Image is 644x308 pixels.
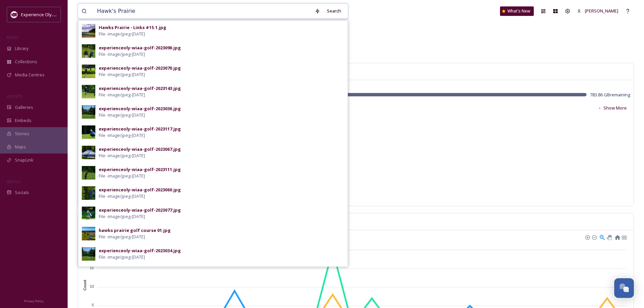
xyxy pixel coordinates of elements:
[324,4,344,18] div: Search
[15,45,28,52] span: Library
[94,4,311,19] input: Search your library
[24,299,44,303] span: Privacy Policy
[24,297,44,305] a: Privacy Policy
[15,72,45,78] span: Media Centres
[607,235,611,239] div: Panning
[99,65,181,71] div: experienceoly-wiaa-golf-2023070.jpg
[15,58,37,65] span: Collections
[15,144,26,150] span: Maps
[99,126,181,132] div: experienceoly-wiaa-golf-2023117.jpg
[15,157,33,163] span: SnapLink
[90,266,94,270] tspan: 15
[21,11,61,18] span: Experience Olympia
[92,303,94,307] tspan: 5
[83,280,87,290] text: Count
[7,35,19,40] span: MEDIA
[82,247,95,261] img: 3a018e88-95d3-4fc8-9161-4c098dfb1525.jpg
[82,44,95,58] img: eda8c63a-65c8-473f-abfd-39a1744e61e0.jpg
[99,51,145,57] span: File - image/jpeg - [DATE]
[15,189,29,196] span: Socials
[99,85,181,92] div: experienceoly-wiaa-golf-2023143.jpg
[99,132,145,139] span: File - image/jpeg - [DATE]
[621,234,627,240] div: Menu
[7,179,20,184] span: SOCIALS
[99,227,171,234] div: hawks prairie golf course 01.jpg
[15,131,29,137] span: Stories
[500,6,534,16] a: What's New
[90,284,94,288] tspan: 10
[592,235,596,239] div: Zoom Out
[614,278,634,298] button: Open Chat
[99,166,181,173] div: experienceoly-wiaa-golf-2023111.jpg
[82,227,95,240] img: adca7122-4e3e-4859-ae64-36b5701b33c0.jpg
[99,247,181,254] div: experienceoly-wiaa-golf-2023034.jpg
[594,101,630,115] button: Show More
[99,24,166,31] div: Hawks Prairie - Links #15.1.jpg
[15,117,31,124] span: Embeds
[15,104,33,111] span: Galleries
[99,31,145,37] span: File - image/jpeg - [DATE]
[599,234,605,240] div: Selection Zoom
[574,4,622,18] a: [PERSON_NAME]
[590,92,630,98] span: 783.86 GB remaining
[82,65,95,78] img: 70751b81-68fe-40fb-bf1a-7e91861773ad.jpg
[99,146,181,152] div: experienceoly-wiaa-golf-2023067.jpg
[99,207,181,213] div: experienceoly-wiaa-golf-2023077.jpg
[82,166,95,180] img: 901d5bd2-6495-4a22-93eb-e2fa5d406225.jpg
[82,125,95,139] img: 2f1a91f7-c3ba-4d32-8571-46fd35a87153.jpg
[82,85,95,98] img: d05b7978-d54f-4a84-9ca4-2fe8912d2084.jpg
[99,112,145,118] span: File - image/jpeg - [DATE]
[585,8,618,14] span: [PERSON_NAME]
[99,254,145,260] span: File - image/jpeg - [DATE]
[99,234,145,240] span: File - image/jpeg - [DATE]
[82,24,95,38] img: f526afe0-5459-463f-bd9d-7f1025d0b111.jpg
[614,234,620,240] div: Reset Zoom
[82,207,95,220] img: f6336ab4-1934-4743-81ca-0a3059418caf.jpg
[99,193,145,199] span: File - image/jpeg - [DATE]
[11,11,18,18] img: download.jpeg
[99,45,181,51] div: experienceoly-wiaa-golf-2023090.jpg
[99,152,145,159] span: File - image/jpeg - [DATE]
[585,235,590,239] div: Zoom In
[82,186,95,200] img: f3964db9-3464-4ad1-899c-2af9bff8ca5b.jpg
[99,71,145,78] span: File - image/jpeg - [DATE]
[82,146,95,159] img: 377b7b52-7ab9-44c8-be8b-79cbafc24fd0.jpg
[99,105,181,112] div: experienceoly-wiaa-golf-2023036.jpg
[82,105,95,119] img: 549f0f8f-61c3-40e5-87f0-b344c599ed51.jpg
[99,173,145,179] span: File - image/jpeg - [DATE]
[99,187,181,193] div: experienceoly-wiaa-golf-2023060.jpg
[7,94,22,99] span: WIDGETS
[99,92,145,98] span: File - image/jpeg - [DATE]
[99,213,145,220] span: File - image/jpeg - [DATE]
